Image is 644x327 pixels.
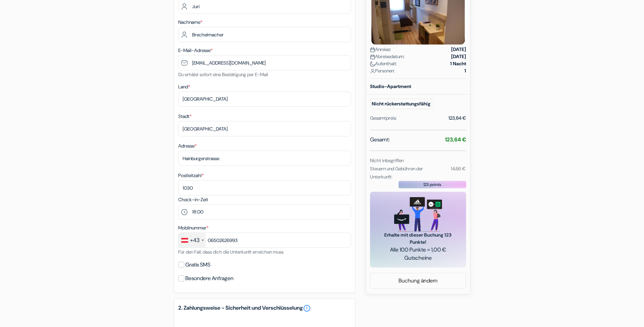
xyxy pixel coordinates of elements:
label: E-Mail-Adresse [178,47,213,54]
div: Gesamtpreis: [370,115,397,122]
input: Nachnamen eingeben [178,27,351,42]
input: E-Mail-Adresse eingeben [178,55,351,70]
strong: [DATE] [451,53,466,60]
img: calendar.svg [370,47,375,52]
label: Postleitzahl [178,172,204,179]
div: +43 [190,236,200,244]
small: Nicht rückerstattungsfähig [370,99,432,109]
img: gift_card_hero_new.png [394,197,442,231]
label: Stadt [178,113,191,120]
strong: 1 [464,67,466,74]
span: 123 points [423,182,441,188]
span: Alle 100 Punkte = 1,00 € Gutscheine [378,246,458,262]
span: Erhalte mit dieser Buchung 123 Punkte! [378,231,458,246]
small: Du erhälst sofort eine Bestätigung per E-Mail [178,71,268,78]
label: Adresse [178,142,197,150]
label: Besondere Anfragen [185,274,234,283]
b: Studio-Apartment [370,83,411,89]
a: Buchung ändern [370,274,466,287]
small: Nicht inbegriffen [370,157,404,163]
span: Aufenthalt: [370,60,397,67]
span: Personen: [370,67,395,74]
small: Steuern und Gebühren der Unterkunft: [370,166,423,180]
h5: 2. Zahlungsweise - Sicherheit und Verschlüsselung [178,304,351,312]
input: 664 123456 [178,233,351,248]
small: Für den Fall, dass dich die Unterkunft erreichen muss [178,249,283,255]
strong: 123,64 € [445,136,466,143]
label: Mobilnummer [178,224,208,231]
img: user_icon.svg [370,69,375,74]
div: 123,64 € [448,115,466,122]
label: Nachname [178,19,202,26]
label: Gratis SMS [185,260,210,270]
img: moon.svg [370,62,375,67]
label: Check-in-Zeit [178,196,208,203]
span: Abreisedatum: [370,53,405,60]
strong: 1 Nacht [450,60,466,67]
img: calendar.svg [370,54,375,59]
strong: [DATE] [451,46,466,53]
div: Austria (Österreich): +43 [179,233,206,247]
span: Anreise: [370,46,391,53]
small: 14,66 € [451,166,466,172]
label: Land [178,83,190,90]
a: error_outline [303,304,311,312]
span: Gesamt: [370,136,390,144]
